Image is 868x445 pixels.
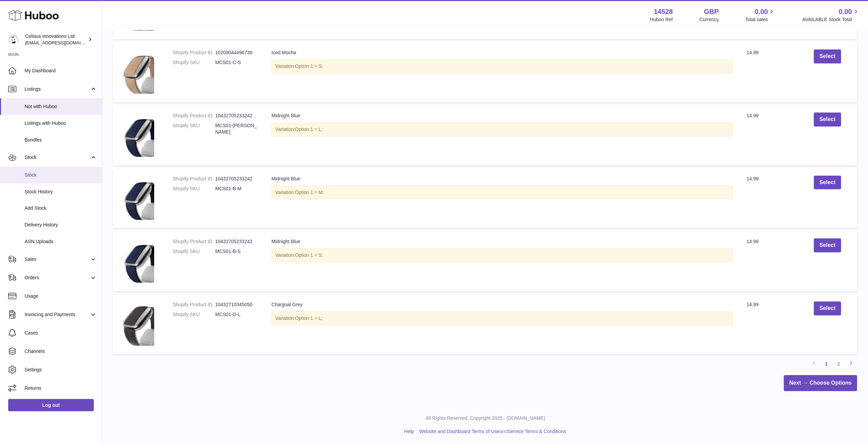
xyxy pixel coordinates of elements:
[215,311,258,318] dd: MCS01-D-L
[120,49,154,94] img: 3_d144d7d2-1ab6-4c5a-8403-a4b2bd70a70d.png
[25,172,97,178] span: Stock
[173,59,215,66] dt: Shopify SKU
[25,275,90,281] span: Orders
[833,358,845,370] a: 2
[747,113,759,118] span: 14.99
[814,113,841,127] button: Select
[814,238,841,252] button: Select
[814,176,841,190] button: Select
[25,103,97,110] span: Not with Huboo
[25,68,97,74] span: My Dashboard
[25,385,97,391] span: Returns
[271,186,733,199] div: Variation:
[507,429,566,434] a: Service Terms & Conditions
[745,16,776,23] span: Total sales
[25,205,97,211] span: Add Stock
[25,120,97,127] span: Listings with Huboo
[271,122,733,136] div: Variation:
[295,315,323,321] span: Option 1 = L;
[820,358,833,370] a: 1
[120,113,154,157] img: No_background.png
[271,59,733,73] div: Variation:
[120,238,154,283] img: No_background.png
[295,127,323,132] span: Option 1 = L;
[215,113,258,119] dd: 10432705233242
[25,40,100,45] span: [EMAIL_ADDRESS][DOMAIN_NAME]
[215,59,258,66] dd: MCS01-C-S
[173,122,215,135] dt: Shopify SKU
[650,16,673,23] div: Huboo Ref
[295,252,323,258] span: Option 1 = S;
[25,33,87,46] div: Celsius Innovations Ltd
[271,248,733,262] div: Variation:
[745,7,776,23] a: 0.00 Total sales
[747,176,759,181] span: 14.99
[173,238,215,245] dt: Shopify Product ID
[404,429,414,434] a: Help
[25,189,97,195] span: Stock History
[271,238,733,245] div: Midnight Blue
[271,301,733,308] div: Chargoal Grey
[215,49,258,56] dd: 10209044496730
[271,176,733,182] div: Midnight Blue
[25,311,90,318] span: Invoicing and Payments
[700,16,719,23] div: Currency
[173,113,215,119] dt: Shopify Product ID
[704,7,719,16] strong: GBP
[120,301,154,346] img: 4_4fb6d3b9-7ae4-4086-9af5-768905337454.png
[747,302,759,307] span: 14.99
[215,186,258,192] dd: MCS01-B-M
[173,311,215,318] dt: Shopify SKU
[215,176,258,182] dd: 10432705233242
[25,137,97,143] span: Bundles
[654,7,673,16] strong: 14528
[108,415,863,421] p: All Rights Reserved. Copyright 2025 - [DOMAIN_NAME]
[755,7,768,16] span: 0.00
[814,301,841,315] button: Select
[25,86,90,92] span: Listings
[120,176,154,220] img: No_background.png
[25,293,97,299] span: Usage
[802,16,860,23] span: AVAILABLE Stock Total
[25,330,97,336] span: Cases
[173,49,215,56] dt: Shopify Product ID
[173,186,215,192] dt: Shopify SKU
[173,301,215,308] dt: Shopify Product ID
[802,7,860,23] a: 0.00 AVAILABLE Stock Total
[271,49,733,56] div: Iced Mocha
[419,429,500,434] a: Website and Dashboard Terms of Use
[295,63,323,69] span: Option 1 = S;
[839,7,852,16] span: 0.00
[215,248,258,255] dd: MCS01-B-S
[215,238,258,245] dd: 10432705233242
[25,154,90,161] span: Stock
[8,399,94,411] a: Log out
[295,190,324,195] span: Option 1 = M;
[747,239,759,244] span: 14.99
[8,34,18,45] img: aonghus@mycelsius.co.uk
[25,238,97,245] span: ASN Uploads
[814,49,841,63] button: Select
[271,113,733,119] div: Midnight Blue
[215,301,258,308] dd: 10432710345050
[173,248,215,255] dt: Shopify SKU
[25,348,97,355] span: Channels
[784,375,857,391] a: Next → Choose Options
[271,311,733,325] div: Variation:
[747,50,759,55] span: 14.99
[417,428,566,435] li: and
[215,122,258,135] dd: MCS01-[PERSON_NAME]
[25,367,97,373] span: Settings
[173,176,215,182] dt: Shopify Product ID
[25,222,97,228] span: Delivery History
[25,256,90,263] span: Sales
